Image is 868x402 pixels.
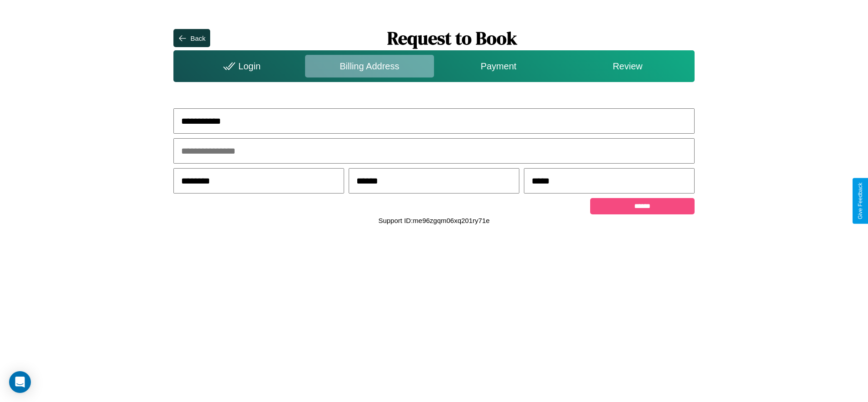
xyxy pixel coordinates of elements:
[305,55,434,77] div: Billing Address
[378,214,489,227] p: Support ID: me96zgqm06xq201ry71e
[176,55,305,77] div: Login
[434,55,563,77] div: Payment
[210,26,695,50] h1: Request to Book
[9,371,31,393] div: Open Intercom Messenger
[190,34,205,42] div: Back
[563,55,692,77] div: Review
[857,183,863,219] div: Give Feedback
[173,29,210,47] button: Back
